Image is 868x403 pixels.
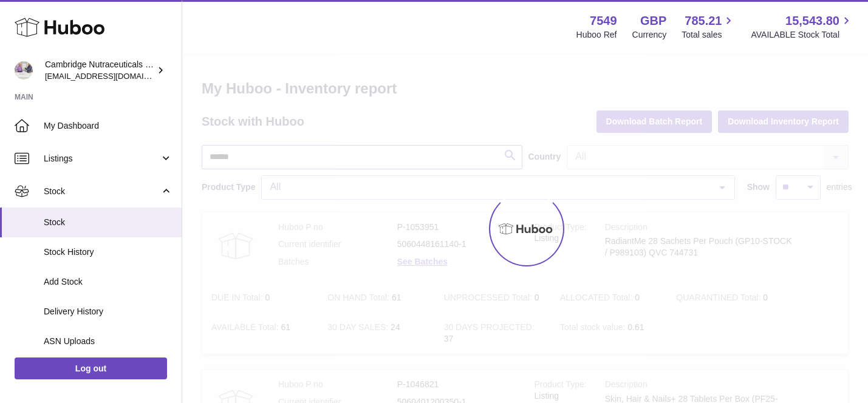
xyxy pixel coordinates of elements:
span: 785.21 [685,13,722,29]
span: Listings [44,153,160,164]
span: AVAILABLE Stock Total [751,29,853,41]
div: Huboo Ref [576,29,617,41]
a: Log out [15,357,167,379]
span: My Dashboard [44,120,173,132]
span: Stock [44,186,160,197]
img: qvc@camnutra.com [15,61,33,80]
span: [EMAIL_ADDRESS][DOMAIN_NAME] [45,71,179,81]
div: Currency [632,29,667,41]
span: Total sales [682,29,736,41]
span: ASN Uploads [44,336,173,347]
span: Stock [44,217,173,228]
span: Stock History [44,246,173,258]
span: 15,543.80 [785,13,839,29]
a: 785.21 Total sales [682,13,736,41]
span: Add Stock [44,276,173,288]
a: 15,543.80 AVAILABLE Stock Total [751,13,853,41]
strong: GBP [640,13,666,29]
div: Cambridge Nutraceuticals Ltd [45,59,154,82]
strong: 7549 [590,13,617,29]
span: Delivery History [44,306,173,317]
